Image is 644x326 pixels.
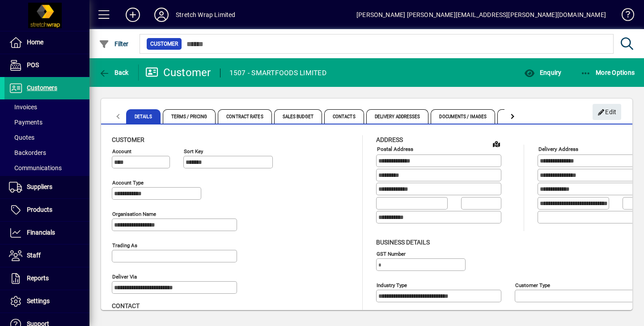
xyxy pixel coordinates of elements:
[578,64,637,81] button: More Options
[356,8,606,22] div: [PERSON_NAME] [PERSON_NAME][EMAIL_ADDRESS][PERSON_NAME][DOMAIN_NAME]
[9,103,37,111] span: Invoices
[145,65,211,80] div: Customer
[524,69,561,76] span: Enquiry
[4,267,89,290] a: Reports
[377,250,406,257] mat-label: GST Number
[9,119,42,126] span: Payments
[366,109,429,124] span: Delivery Addresses
[27,297,50,305] span: Settings
[497,109,547,124] span: Custom Fields
[112,180,144,186] mat-label: Account Type
[9,134,34,141] span: Quotes
[431,109,495,124] span: Documents / Images
[615,2,633,31] a: Knowledge Base
[515,282,550,288] mat-label: Customer type
[376,239,430,246] span: Business details
[112,242,137,249] mat-label: Trading as
[4,199,89,221] a: Products
[4,31,89,54] a: Home
[229,66,326,80] div: 1507 - SMARTFOODS LIMITED
[112,274,137,280] mat-label: Deliver via
[27,252,41,259] span: Staff
[4,160,89,176] a: Communications
[89,64,139,81] app-page-header-button: Back
[4,145,89,160] a: Backorders
[218,109,271,124] span: Contract Rates
[4,222,89,244] a: Financials
[97,36,131,52] button: Filter
[593,104,621,120] button: Edit
[27,183,52,190] span: Suppliers
[184,148,203,154] mat-label: Sort key
[112,136,144,143] span: Customer
[580,69,635,76] span: More Options
[163,109,216,124] span: Terms / Pricing
[9,149,46,156] span: Backorders
[9,164,62,172] span: Communications
[4,176,89,198] a: Suppliers
[27,61,39,69] span: POS
[27,84,57,91] span: Customers
[4,130,89,145] a: Quotes
[119,7,147,23] button: Add
[274,109,322,124] span: Sales Budget
[522,64,563,81] button: Enquiry
[27,39,43,46] span: Home
[99,40,129,47] span: Filter
[150,39,178,48] span: Customer
[4,244,89,267] a: Staff
[324,109,364,124] span: Contacts
[489,137,504,151] a: View on map
[112,211,156,217] mat-label: Organisation name
[597,105,617,120] span: Edit
[27,229,55,236] span: Financials
[176,8,236,22] div: Stretch Wrap Limited
[97,64,131,81] button: Back
[27,275,49,282] span: Reports
[112,148,131,154] mat-label: Account
[126,109,161,124] span: Details
[4,290,89,313] a: Settings
[147,7,176,23] button: Profile
[27,206,52,213] span: Products
[112,302,140,309] span: Contact
[376,136,403,143] span: Address
[4,115,89,130] a: Payments
[377,282,407,288] mat-label: Industry type
[4,54,89,77] a: POS
[4,99,89,115] a: Invoices
[99,69,129,76] span: Back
